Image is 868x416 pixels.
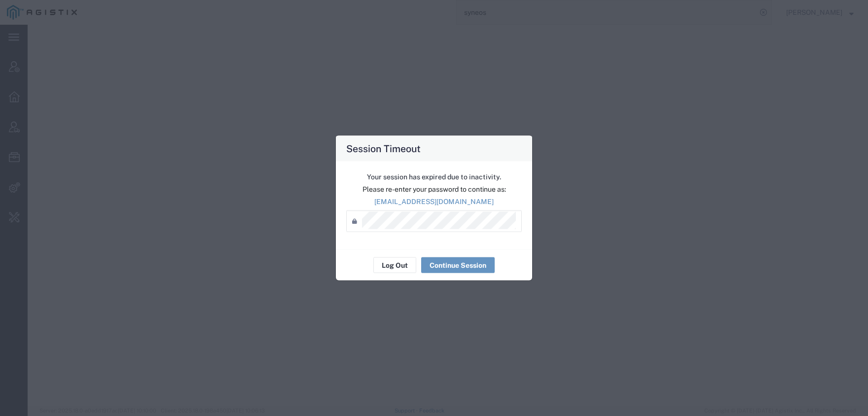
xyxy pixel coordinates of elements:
[346,172,522,182] p: Your session has expired due to inactivity.
[346,184,522,195] p: Please re-enter your password to continue as:
[421,257,495,273] button: Continue Session
[346,141,421,156] h4: Session Timeout
[346,197,522,207] p: [EMAIL_ADDRESS][DOMAIN_NAME]
[373,257,416,273] button: Log Out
